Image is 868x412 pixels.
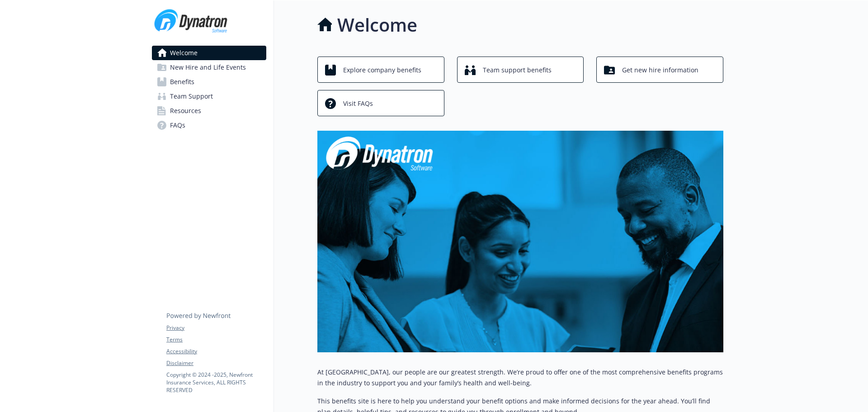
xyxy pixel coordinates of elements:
[152,46,266,60] a: Welcome
[170,75,194,89] span: Benefits
[337,11,417,38] h1: Welcome
[457,57,584,83] button: Team support benefits
[343,62,421,79] span: Explore company benefits
[317,90,444,116] button: Visit FAQs
[166,324,266,332] a: Privacy
[343,95,373,112] span: Visit FAQs
[483,62,552,79] span: Team support benefits
[622,62,698,79] span: Get new hire information
[166,371,266,394] p: Copyright © 2024 - 2025 , Newfront Insurance Services, ALL RIGHTS RESERVED
[317,57,444,83] button: Explore company benefits
[166,359,266,367] a: Disclaimer
[170,104,201,118] span: Resources
[152,118,266,133] a: FAQs
[317,131,723,352] img: overview page banner
[166,347,266,355] a: Accessibility
[170,46,198,60] span: Welcome
[166,336,266,344] a: Terms
[152,75,266,89] a: Benefits
[170,60,246,75] span: New Hire and Life Events
[152,60,266,75] a: New Hire and Life Events
[317,367,723,388] p: At [GEOGRAPHIC_DATA], our people are our greatest strength. We’re proud to offer one of the most ...
[152,104,266,118] a: Resources
[170,118,185,133] span: FAQs
[170,89,213,104] span: Team Support
[152,89,266,104] a: Team Support
[596,57,723,83] button: Get new hire information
